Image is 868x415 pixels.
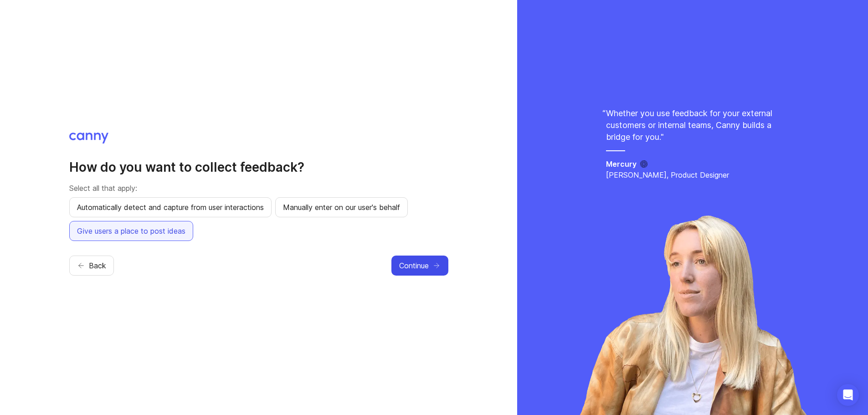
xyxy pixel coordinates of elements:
button: Manually enter on our user's behalf [275,197,408,217]
span: Manually enter on our user's behalf [283,202,400,213]
button: Give users a place to post ideas [69,221,193,241]
span: Back [89,260,106,271]
div: Open Intercom Messenger [837,384,859,406]
button: Back [69,256,114,276]
p: [PERSON_NAME], Product Designer [606,169,779,180]
p: Whether you use feedback for your external customers or internal teams, Canny builds a bridge for... [606,108,779,143]
img: Canny logo [69,133,109,143]
h2: How do you want to collect feedback? [69,159,448,175]
h5: Mercury [606,159,637,169]
p: Select all that apply: [69,183,448,194]
span: Give users a place to post ideas [77,225,185,236]
img: ida-a4f6ad510ca8190a479017bfc31a2025.webp [577,215,808,415]
button: Continue [391,256,448,276]
span: Continue [399,260,429,271]
img: Mercury logo [640,160,648,168]
span: Automatically detect and capture from user interactions [77,202,264,213]
button: Automatically detect and capture from user interactions [69,197,272,217]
